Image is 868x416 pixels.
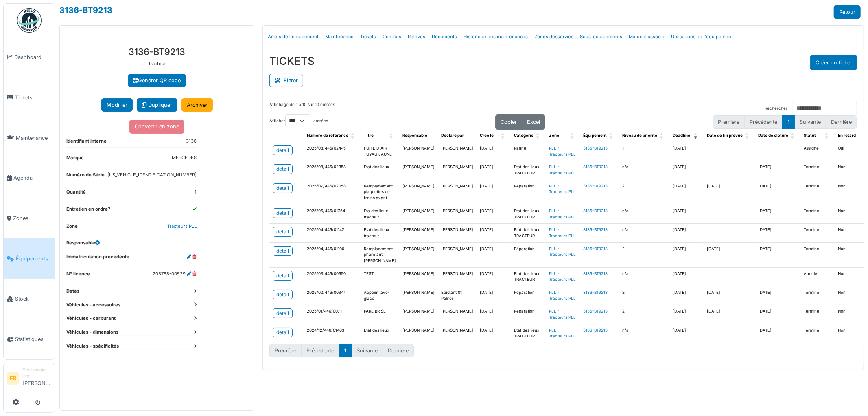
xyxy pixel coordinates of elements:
[13,214,52,222] span: Zones
[527,119,540,125] span: Excel
[429,27,460,46] a: Documents
[399,286,438,305] td: [PERSON_NAME]
[304,242,361,267] td: 2025/04/446/01100
[364,133,374,138] span: Titre
[804,133,816,138] span: Statut
[477,242,511,267] td: [DATE]
[549,184,576,194] a: PLL - Tracteurs PLL
[668,27,736,46] a: Utilisations de l'équipement
[570,130,575,142] span: Zone: Activate to sort
[304,305,361,324] td: 2025/01/446/00711
[800,224,835,242] td: Terminé
[276,165,289,173] div: detail
[273,271,293,281] a: detail
[755,161,800,180] td: [DATE]
[14,53,52,61] span: Dashboard
[361,161,399,180] td: Etat des lieux
[549,227,576,238] a: PLL - Tracteurs PLL
[269,55,315,67] h3: TICKETS
[273,145,293,155] a: detail
[755,224,800,242] td: [DATE]
[66,288,197,295] dt: Dates
[669,142,704,161] td: [DATE]
[834,5,861,19] a: Retour
[800,242,835,267] td: Terminé
[269,102,335,114] div: Affichage de 1 à 10 sur 10 entrées
[66,154,84,165] dt: Marque
[477,305,511,324] td: [DATE]
[438,267,477,286] td: [PERSON_NAME]
[66,206,110,216] dt: Entretien en ordre?
[276,291,289,298] div: detail
[7,372,19,385] li: FB
[577,27,625,46] a: Sous-équipements
[707,133,743,138] span: Date de fin prévue
[181,98,213,112] a: Archiver
[304,142,361,161] td: 2025/08/446/02445
[4,77,55,118] a: Tickets
[66,46,247,57] h3: 3136-BT9213
[66,240,100,247] dt: Responsable
[660,130,665,142] span: Niveau de priorité: Activate to sort
[438,205,477,223] td: [PERSON_NAME]
[583,227,608,232] a: 3136-BT9213
[477,267,511,286] td: [DATE]
[4,319,55,359] a: Statistiques
[304,286,361,305] td: 2025/02/446/00344
[17,8,42,33] img: Badge_color-CXgf-gQk.svg
[609,130,614,142] span: Équipement: Activate to sort
[361,205,399,223] td: Eta des lieux tracteur
[536,130,541,142] span: Catégorie: Activate to sort
[402,133,427,138] span: Responsable
[625,27,668,46] a: Matériel associé
[269,74,303,87] button: Filtrer
[511,305,546,324] td: Réparation
[66,189,86,199] dt: Quantité
[838,133,856,138] span: En retard
[273,290,293,299] a: detail
[361,324,399,343] td: Etat des lieux
[619,305,669,324] td: 2
[276,147,289,154] div: detail
[765,106,790,112] label: Rechercher :
[477,205,511,223] td: [DATE]
[800,286,835,305] td: Terminé
[549,247,576,257] a: PLL - Tracteurs PLL
[810,55,857,70] button: Créer un ticket
[322,27,357,46] a: Maintenance
[16,134,52,142] span: Maintenance
[276,247,289,255] div: detail
[511,242,546,267] td: Réparation
[304,224,361,242] td: 2025/04/446/01142
[704,286,755,305] td: [DATE]
[276,185,289,192] div: detail
[265,27,322,46] a: Arrêts de l'équipement
[438,161,477,180] td: [PERSON_NAME]
[669,161,704,180] td: [DATE]
[669,267,704,286] td: [DATE]
[704,305,755,324] td: [DATE]
[669,242,704,267] td: [DATE]
[755,242,800,267] td: [DATE]
[501,119,517,125] span: Copier
[619,180,669,205] td: 2
[15,335,52,343] span: Statistiques
[755,286,800,305] td: [DATE]
[66,253,129,264] dt: Immatriculation précédente
[399,305,438,324] td: [PERSON_NAME]
[549,328,576,339] a: PLL - Tracteurs PLL
[501,130,506,142] span: Créé le: Activate to sort
[549,146,576,156] a: PLL - Tracteurs PLL
[583,290,608,295] a: 3136-BT9213
[186,138,197,145] dd: 3136
[669,205,704,223] td: [DATE]
[477,286,511,305] td: [DATE]
[276,272,289,280] div: detail
[704,180,755,205] td: [DATE]
[438,142,477,161] td: [PERSON_NAME]
[66,302,197,308] dt: Véhicules - accessoires
[549,133,559,138] span: Zone
[549,209,576,219] a: PLL - Tracteurs PLL
[399,267,438,286] td: [PERSON_NAME]
[361,180,399,205] td: Remplacement plaquettes de freins avant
